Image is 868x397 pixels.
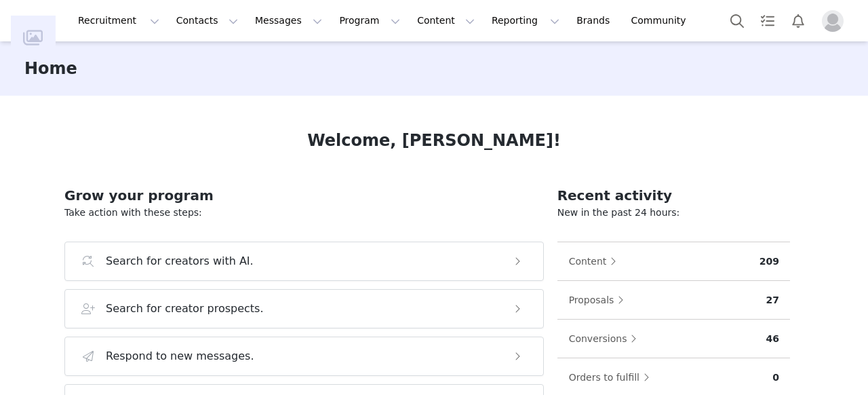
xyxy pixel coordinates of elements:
[783,5,813,36] button: Notifications
[64,242,544,281] button: Search for creators with AI.
[557,185,790,206] h2: Recent activity
[822,10,844,32] img: placeholder-profile.jpg
[307,128,561,153] h1: Welcome, [PERSON_NAME]!
[64,206,544,220] p: Take action with these steps:
[814,10,857,32] button: Profile
[106,348,254,364] h3: Respond to new messages.
[568,289,631,311] button: Proposals
[484,5,568,36] button: Reporting
[623,5,701,36] a: Community
[24,56,77,81] h3: Home
[759,254,779,269] p: 209
[331,5,408,36] button: Program
[70,5,167,36] button: Recruitment
[722,5,752,36] button: Search
[64,185,544,206] h2: Grow your program
[168,5,246,36] button: Contacts
[772,371,779,385] p: 0
[753,5,783,36] a: Tasks
[568,366,656,388] button: Orders to fulfill
[568,328,644,349] button: Conversions
[568,5,622,36] a: Brands
[106,253,254,269] h3: Search for creators with AI.
[247,5,330,36] button: Messages
[766,332,779,346] p: 46
[64,337,544,376] button: Respond to new messages.
[568,250,624,272] button: Content
[766,293,779,307] p: 27
[557,206,790,220] p: New in the past 24 hours:
[409,5,483,36] button: Content
[64,289,544,328] button: Search for creator prospects.
[106,301,264,317] h3: Search for creator prospects.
